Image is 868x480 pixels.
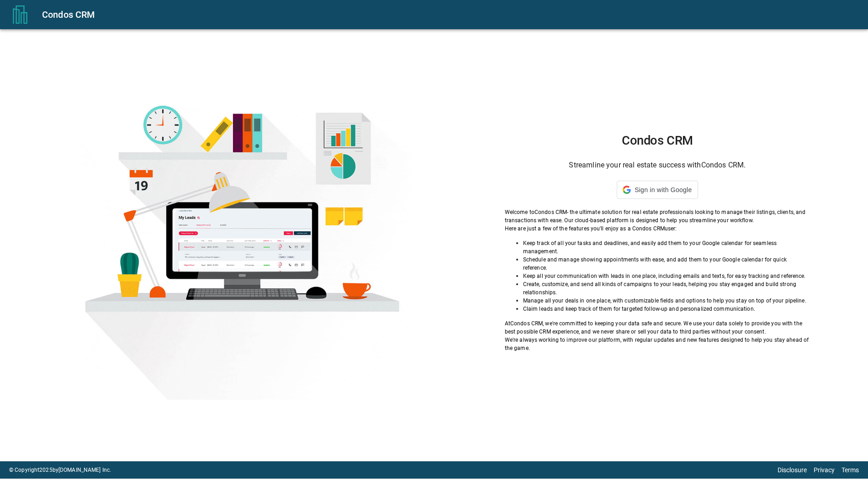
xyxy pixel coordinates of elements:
[523,239,810,256] p: Keep track of all your tasks and deadlines, and easily add them to your Google calendar for seaml...
[9,466,111,474] p: © Copyright 2025 by
[505,336,810,352] p: We're always working to improve our platform, with regular updates and new features designed to h...
[523,280,810,297] p: Create, customize, and send all kinds of campaigns to your leads, helping you stay engaged and bu...
[505,159,810,172] h6: Streamline your real estate success with Condos CRM .
[505,319,810,336] p: At Condos CRM , we're committed to keeping your data safe and secure. We use your data solely to ...
[635,186,692,193] span: Sign in with Google
[505,224,810,233] p: Here are just a few of the features you'll enjoy as a Condos CRM user:
[814,466,835,474] a: Privacy
[842,466,859,474] a: Terms
[523,297,810,305] p: Manage all your deals in one place, with customizable fields and options to help you stay on top ...
[58,467,111,473] a: [DOMAIN_NAME] Inc.
[505,133,810,148] h1: Condos CRM
[505,208,810,224] p: Welcome to Condos CRM - the ultimate solution for real estate professionals looking to manage the...
[523,272,810,280] p: Keep all your communication with leads in one place, including emails and texts, for easy trackin...
[778,466,807,474] a: Disclosure
[523,305,810,313] p: Claim leads and keep track of them for targeted follow-up and personalized communication.
[523,256,810,272] p: Schedule and manage showing appointments with ease, and add them to your Google calendar for quic...
[42,7,857,22] div: Condos CRM
[617,181,698,199] div: Sign in with Google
